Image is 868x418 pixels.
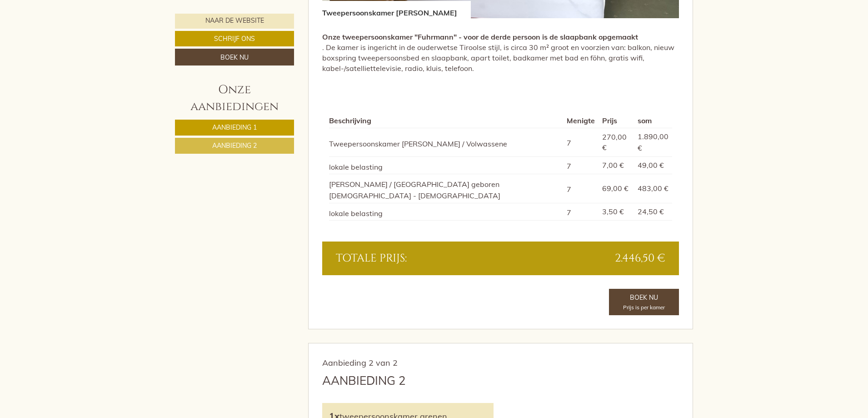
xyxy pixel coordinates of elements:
[638,116,652,125] font: som
[615,251,665,266] font: 2.446,50 €
[623,304,665,311] font: Prijs is per kamer
[329,162,383,171] font: lokale belasting
[220,53,249,61] font: Boek nu
[175,49,294,65] a: Boek nu
[329,180,500,200] font: [PERSON_NAME] / [GEOGRAPHIC_DATA] geboren [DEMOGRAPHIC_DATA] - [DEMOGRAPHIC_DATA]
[638,131,668,152] font: 1.890,00 €
[638,161,664,170] font: 49,00 €
[329,116,371,125] font: Beschrijving
[212,141,257,150] font: Aanbieding 2
[567,138,571,147] font: 7
[609,289,679,315] a: Boek nuPrijs is per kamer
[630,293,658,302] font: Boek nu
[602,184,629,193] font: 69,00 €
[190,82,279,115] font: Onze aanbiedingen
[214,35,255,43] font: Schrijf ons
[175,14,294,29] a: Naar de website
[322,373,406,388] font: Aanbieding 2
[336,251,407,266] font: Totale prijs:
[602,207,624,216] font: 3,50 €
[567,184,571,193] font: 7
[329,139,507,148] font: Tweepersoonskamer [PERSON_NAME] / Volwassene
[602,161,624,170] font: 7,00 €
[175,31,294,46] a: Schrijf ons
[322,32,638,41] font: Onze tweepersoonskamer "Fuhrmann" - voor de derde persoon is de slaapbank opgemaakt
[567,116,595,125] font: Menigte
[638,206,664,216] font: 24,50 €
[212,123,257,131] font: Aanbieding 1
[322,8,457,17] font: Tweepersoonskamer [PERSON_NAME]
[205,17,264,25] font: Naar de website
[322,43,674,73] font: . De kamer is ingericht in de ouderwetse Tiroolse stijl, is circa 30 m² groot en voorzien van: ba...
[322,358,398,368] font: Aanbieding 2 van 2
[638,183,668,192] font: 483,00 €
[567,207,571,217] font: 7
[567,161,571,171] font: 7
[329,208,383,217] font: lokale belasting
[602,132,627,152] font: 270,00 €
[602,116,617,125] font: Prijs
